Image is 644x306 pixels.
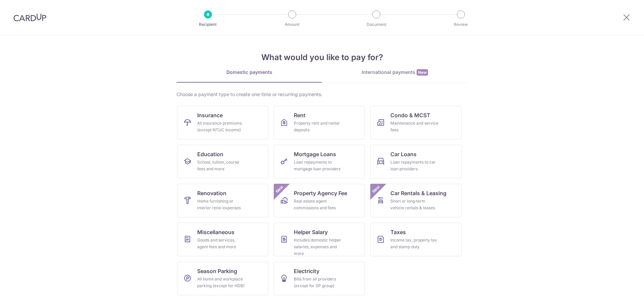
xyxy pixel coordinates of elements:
[197,189,226,197] span: Renovation
[274,223,365,256] a: Helper SalaryIncludes domestic helper salaries, expenses and more
[197,237,246,250] div: Goods and services, agent fees and more
[197,150,223,158] span: Education
[390,159,439,172] div: Loan repayments to car loan providers
[176,69,322,76] div: Domestic payments
[176,91,468,98] div: Choose a payment type to create one-time or recurring payments.
[294,111,306,119] span: Rent
[294,159,342,172] div: Loan repayments to mortgage loan providers
[390,111,430,119] span: Condo & MCST
[370,223,462,256] a: TaxesIncome tax, property tax and stamp duty
[177,145,268,178] a: EducationSchool, tuition, course fees and more
[390,120,439,133] div: Maintenance and service fees
[294,228,328,236] span: Helper Salary
[197,159,246,172] div: School, tuition, course fees and more
[13,13,46,21] img: CardUp
[294,189,347,197] span: Property Agency Fee
[390,150,417,158] span: Car Loans
[274,184,365,217] a: Property Agency FeeReal estate agent commissions and feesNew
[352,21,401,28] p: Document
[294,267,319,275] span: Electricity
[197,267,237,275] span: Season Parking
[197,198,246,211] div: Home furnishing or interior reno-expenses
[197,228,234,236] span: Miscellaneous
[197,111,223,119] span: Insurance
[390,237,439,250] div: Income tax, property tax and stamp duty
[274,145,365,178] a: Mortgage LoansLoan repayments to mortgage loan providers
[436,21,486,28] p: Review
[267,21,317,28] p: Amount
[274,184,285,195] span: New
[177,262,268,295] a: Season ParkingAll home and workplace parking (except for HDB)
[390,228,406,236] span: Taxes
[177,223,268,256] a: MiscellaneousGoods and services, agent fees and more
[294,276,342,289] div: Bills from all providers (except for SP group)
[370,145,462,178] a: Car LoansLoan repayments to car loan providers
[274,262,365,295] a: ElectricityBills from all providers (except for SP group)
[274,106,365,139] a: RentProperty rent and rental deposits
[176,51,468,63] h4: What would you like to pay for?
[177,106,268,139] a: InsuranceAll insurance premiums (except NTUC Income)
[197,120,246,133] div: All insurance premiums (except NTUC Income)
[294,198,342,211] div: Real estate agent commissions and fees
[322,69,468,76] div: International payments
[371,184,382,195] span: New
[601,286,637,303] iframe: Opens a widget where you can find more information
[294,150,336,158] span: Mortgage Loans
[294,237,342,257] div: Includes domestic helper salaries, expenses and more
[370,106,462,139] a: Condo & MCSTMaintenance and service fees
[390,189,446,197] span: Car Rentals & Leasing
[197,276,246,289] div: All home and workplace parking (except for HDB)
[294,120,342,133] div: Property rent and rental deposits
[183,21,233,28] p: Recipient
[390,198,439,211] div: Short or long‑term vehicle rentals & leases
[417,69,428,76] span: New
[177,184,268,217] a: RenovationHome furnishing or interior reno-expenses
[370,184,462,217] a: Car Rentals & LeasingShort or long‑term vehicle rentals & leasesNew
